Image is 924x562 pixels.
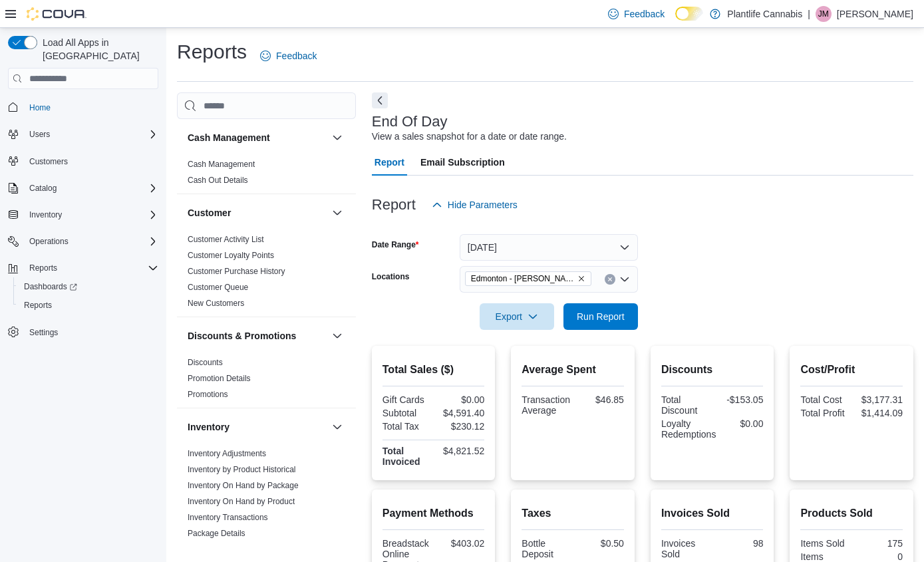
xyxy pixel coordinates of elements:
[24,154,73,170] a: Customers
[13,277,164,296] a: Dashboards
[436,538,485,549] div: $403.02
[800,408,849,418] div: Total Profit
[619,274,630,285] button: Open list of options
[188,513,268,522] a: Inventory Transactions
[383,394,431,405] div: Gift Cards
[188,481,299,490] a: Inventory On Hand by Package
[188,496,295,507] span: Inventory On Hand by Product
[577,275,585,283] button: Remove Edmonton - Terra Losa from selection in this group
[436,446,485,456] div: $4,821.52
[808,6,810,22] p: |
[24,207,67,223] button: Inventory
[24,281,77,292] span: Dashboards
[188,283,248,292] a: Customer Queue
[24,100,56,116] a: Home
[255,43,322,69] a: Feedback
[188,267,285,276] a: Customer Purchase History
[800,538,849,549] div: Items Sold
[188,374,251,383] a: Promotion Details
[24,180,62,196] button: Catalog
[675,21,676,21] span: Dark Mode
[727,6,802,22] p: Plantlife Cannabis
[188,465,296,474] a: Inventory by Product Historical
[837,6,913,22] p: [PERSON_NAME]
[383,362,485,378] h2: Total Sales ($)
[800,394,849,405] div: Total Cost
[383,408,431,418] div: Subtotal
[24,324,158,341] span: Settings
[3,232,164,251] button: Operations
[329,205,345,221] button: Customer
[188,329,327,343] button: Discounts & Promotions
[383,446,420,467] strong: Total Invoiced
[605,274,615,285] button: Clear input
[372,239,419,250] label: Date Range
[188,420,230,434] h3: Inventory
[188,390,228,399] a: Promotions
[177,39,247,65] h1: Reports
[426,192,523,218] button: Hide Parameters
[448,198,518,211] span: Hide Parameters
[188,206,327,219] button: Customer
[188,299,244,308] a: New Customers
[29,210,62,220] span: Inventory
[661,418,716,440] div: Loyalty Redemptions
[420,149,505,176] span: Email Subscription
[188,160,255,169] a: Cash Management
[372,197,416,213] h3: Report
[522,505,624,521] h2: Taxes
[37,36,158,63] span: Load All Apps in [GEOGRAPHIC_DATA]
[375,149,404,176] span: Report
[29,129,50,140] span: Users
[575,538,624,549] div: $0.50
[29,263,57,273] span: Reports
[575,394,624,405] div: $46.85
[800,505,903,521] h2: Products Sold
[188,266,285,277] span: Customer Purchase History
[522,538,570,559] div: Bottle Deposit
[715,538,764,549] div: 98
[460,234,638,261] button: [DATE]
[329,130,345,146] button: Cash Management
[3,125,164,144] button: Users
[854,551,903,562] div: 0
[816,6,832,22] div: Justin McIssac
[188,512,268,523] span: Inventory Transactions
[3,152,164,171] button: Customers
[661,362,764,378] h2: Discounts
[188,464,296,475] span: Inventory by Product Historical
[188,448,266,459] span: Inventory Adjustments
[188,298,244,309] span: New Customers
[276,49,317,63] span: Feedback
[27,7,86,21] img: Cova
[436,394,485,405] div: $0.00
[818,6,829,22] span: JM
[522,394,570,416] div: Transaction Average
[721,418,763,429] div: $0.00
[24,98,158,115] span: Home
[24,126,158,142] span: Users
[29,327,58,338] span: Settings
[188,449,266,458] a: Inventory Adjustments
[188,234,264,245] span: Customer Activity List
[177,231,356,317] div: Customer
[675,7,703,21] input: Dark Mode
[3,179,164,198] button: Catalog
[188,373,251,384] span: Promotion Details
[188,176,248,185] a: Cash Out Details
[24,260,63,276] button: Reports
[29,183,57,194] span: Catalog
[24,233,74,249] button: Operations
[188,529,245,538] a: Package Details
[188,329,296,343] h3: Discounts & Promotions
[188,357,223,368] span: Discounts
[29,102,51,113] span: Home
[24,153,158,170] span: Customers
[188,251,274,260] a: Customer Loyalty Points
[372,114,448,130] h3: End Of Day
[188,282,248,293] span: Customer Queue
[19,297,57,313] a: Reports
[854,394,903,405] div: $3,177.31
[188,131,327,144] button: Cash Management
[715,394,764,405] div: -$153.05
